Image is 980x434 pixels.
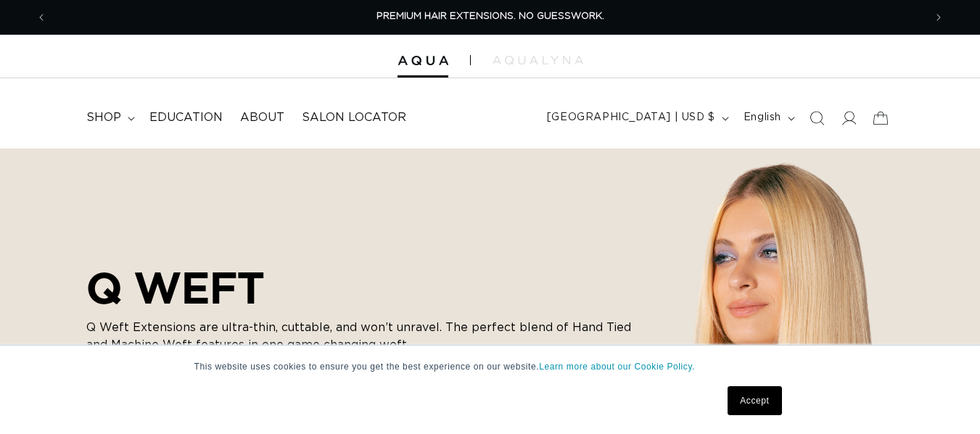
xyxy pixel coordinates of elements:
[293,101,415,134] a: Salon Locator
[302,110,406,125] span: Salon Locator
[86,319,638,354] p: Q Weft Extensions are ultra-thin, cuttable, and won’t unravel. The perfect blend of Hand Tied and...
[240,110,284,125] span: About
[25,4,57,31] button: Previous announcement
[149,110,223,125] span: Education
[78,101,141,134] summary: shop
[231,101,293,134] a: About
[376,12,604,21] span: PREMIUM HAIR EXTENSIONS. NO GUESSWORK.
[141,101,231,134] a: Education
[539,362,695,372] a: Learn more about our Cookie Policy.
[728,386,781,415] a: Accept
[538,104,735,132] button: [GEOGRAPHIC_DATA] | USD $
[923,4,955,31] button: Next announcement
[398,56,448,66] img: Aqua Hair Extensions
[86,262,638,313] h2: Q WEFT
[801,102,833,134] summary: Search
[547,110,715,125] span: [GEOGRAPHIC_DATA] | USD $
[493,56,583,64] img: aqualyna.com
[194,360,786,373] p: This website uses cookies to ensure you get the best experience on our website.
[744,110,781,125] span: English
[735,104,801,132] button: English
[86,110,121,125] span: shop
